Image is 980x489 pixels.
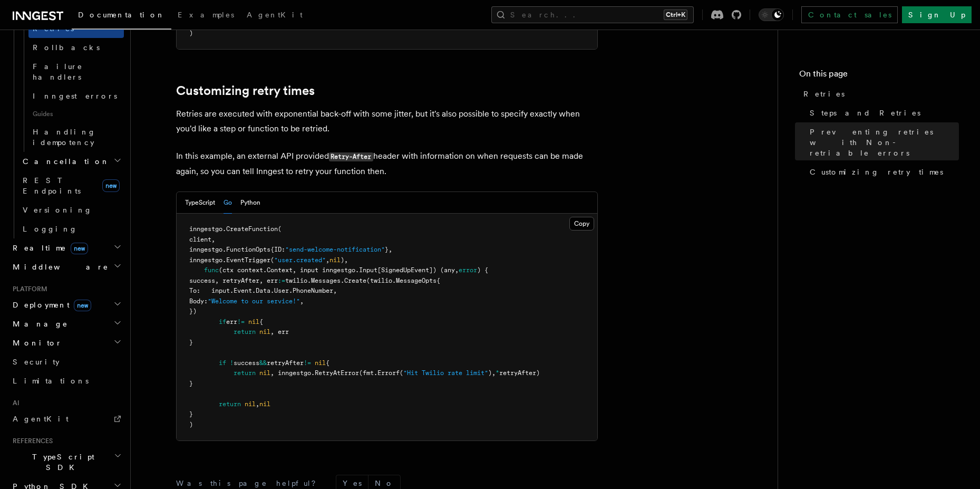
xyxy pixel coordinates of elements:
[270,369,315,377] span: , inngestgo.
[8,314,124,333] button: Manage
[189,410,193,418] span: }
[240,192,260,214] button: Python
[902,6,972,23] a: Sign Up
[400,369,403,377] span: (
[178,11,234,19] span: Examples
[234,369,256,377] span: return
[13,358,60,366] span: Security
[488,369,496,377] span: ),
[8,257,124,276] button: Middleware
[810,108,920,118] span: Steps and Retries
[8,295,124,314] button: Deploymentnew
[326,256,329,264] span: ,
[477,266,488,274] span: ) {
[304,359,311,367] span: !=
[18,200,124,219] a: Versioning
[259,400,270,408] span: nil
[176,83,315,98] a: Customizing retry times
[28,38,124,57] a: Rollbacks
[18,152,124,171] button: Cancellation
[245,400,256,408] span: nil
[234,328,256,335] span: return
[33,128,96,147] span: Handling idempotency
[240,3,309,28] a: AgentKit
[300,298,304,305] span: ,
[801,6,898,23] a: Contact sales
[359,369,377,377] span: (fmt.
[810,127,959,158] span: Preventing retries with Non-retriable errors
[8,371,124,390] a: Limitations
[341,256,348,264] span: ),
[189,287,337,294] span: To: input.Event.Data.User.PhoneNumber,
[569,217,594,231] button: Copy
[8,452,114,473] span: TypeScript SDK
[224,192,232,214] button: Go
[377,369,400,377] span: Errorf
[329,152,373,161] code: Retry-After
[28,122,124,152] a: Handling idempotency
[267,359,304,367] span: retryAfter
[664,9,687,20] kbd: Ctrl+K
[326,359,329,367] span: {
[8,437,53,445] span: References
[8,319,68,329] span: Manage
[491,6,694,23] button: Search...Ctrl+K
[189,256,226,264] span: inngestgo.
[256,400,259,408] span: ,
[315,369,359,377] span: RetryAtError
[13,377,89,385] span: Limitations
[189,339,193,346] span: }
[259,318,263,325] span: {
[78,11,165,19] span: Documentation
[259,359,267,367] span: &&
[230,359,234,367] span: !
[72,3,171,30] a: Documentation
[759,8,784,21] button: Toggle dark mode
[189,236,215,243] span: client,
[315,359,326,367] span: nil
[237,318,245,325] span: !=
[8,300,91,310] span: Deployment
[176,107,598,136] p: Retries are executed with exponential back-off with some jitter, but it's also possible to specif...
[189,30,193,37] span: )
[278,277,285,284] span: :=
[74,300,91,311] span: new
[13,415,69,423] span: AgentKit
[28,57,124,87] a: Failure handlers
[189,277,278,284] span: success, retryAfter, err
[799,84,959,103] a: Retries
[226,318,237,325] span: err
[23,225,77,233] span: Logging
[189,298,208,305] span: Body:
[8,243,88,253] span: Realtime
[8,399,20,407] span: AI
[18,171,124,200] a: REST Endpointsnew
[226,225,278,233] span: CreateFunction
[219,359,226,367] span: if
[459,266,477,274] span: error
[8,333,124,352] button: Monitor
[806,122,959,162] a: Preventing retries with Non-retriable errors
[208,298,300,305] span: "Welcome to our service!"
[176,478,323,488] p: Was this page helpful?
[810,167,943,177] span: Customizing retry times
[8,238,124,257] button: Realtimenew
[171,3,240,28] a: Examples
[344,277,366,284] span: Create
[204,266,219,274] span: func
[234,359,259,367] span: success
[274,256,326,264] span: "user.created"
[270,256,274,264] span: (
[185,192,215,214] button: TypeScript
[33,92,117,100] span: Inngest errors
[248,318,259,325] span: nil
[8,447,124,477] button: TypeScript SDK
[8,338,62,348] span: Monitor
[285,277,344,284] span: twilio.Messages.
[189,380,193,387] span: }
[259,328,270,335] span: nil
[8,262,109,272] span: Middleware
[366,277,440,284] span: (twilio.MessageOpts{
[189,246,285,253] span: inngestgo.FunctionOpts{ID:
[219,400,241,408] span: return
